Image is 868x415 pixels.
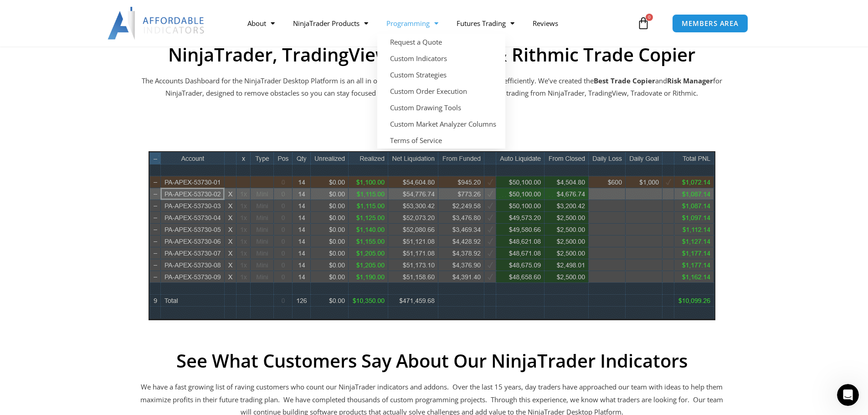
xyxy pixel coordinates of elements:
a: Custom Drawing Tools [377,99,505,116]
a: Programming [377,13,447,34]
img: wideview8 28 2 | Affordable Indicators – NinjaTrader [149,151,715,320]
iframe: Intercom live chat [837,384,859,406]
a: NinjaTrader Products [284,13,377,34]
p: The Accounts Dashboard for the NinjaTrader Desktop Platform is an all in one solution for managin... [140,75,724,100]
a: 0 [623,10,663,36]
a: About [238,13,284,34]
img: LogoAI | Affordable Indicators – NinjaTrader [108,7,205,40]
a: Request a Quote [377,34,505,50]
a: Futures Trading [447,13,524,34]
h2: NinjaTrader, TradingView, Tradovate & Rithmic Trade Copier [140,44,724,66]
span: 0 [646,14,653,21]
ul: Programming [377,34,505,149]
a: Custom Strategies [377,67,505,83]
span: MEMBERS AREA [682,20,739,27]
b: Best Trade Copier [594,76,655,85]
a: MEMBERS AREA [672,14,748,33]
nav: Menu [238,13,635,34]
a: Custom Market Analyzer Columns [377,116,505,132]
a: Reviews [524,13,567,34]
h2: See What Customers Say About Our NinjaTrader Indicators [140,350,724,372]
strong: Risk Manager [667,76,713,85]
a: Terms of Service [377,132,505,149]
a: Custom Order Execution [377,83,505,99]
a: Custom Indicators [377,50,505,67]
